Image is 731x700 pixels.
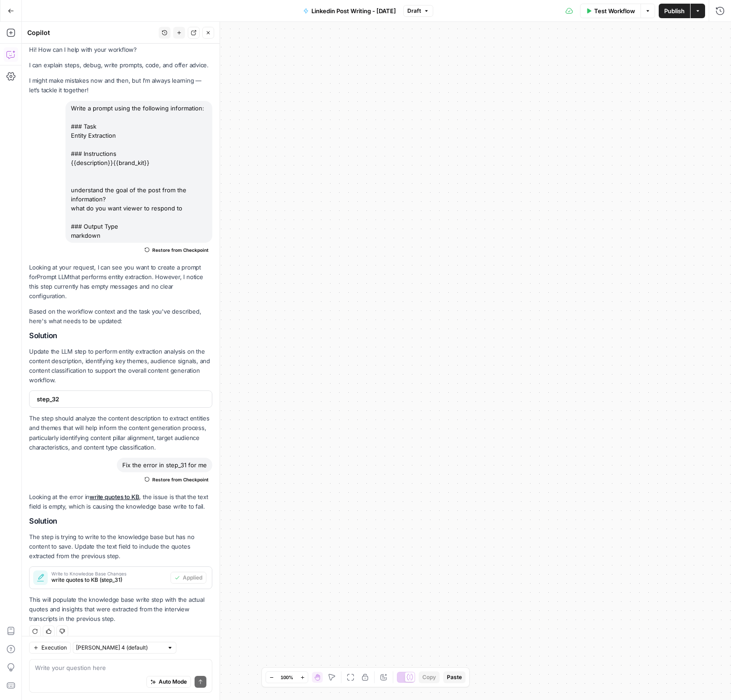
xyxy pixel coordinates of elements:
[29,492,212,511] p: Looking at the error in , the issue is that the text field is empty, which is causing the knowled...
[152,246,209,254] span: Restore from Checkpoint
[407,7,421,15] span: Draft
[29,331,212,340] h2: Solution
[29,517,212,525] h2: Solution
[664,6,685,15] span: Publish
[311,6,396,15] span: Linkedin Post Writing - [DATE]
[41,644,67,652] span: Execution
[65,101,212,243] div: Write a prompt using the following information: ### Task Entity Extraction ### Instructions {{des...
[29,76,212,95] p: I might make mistakes now and then, but I’m always learning — let’s tackle it together!
[29,263,212,301] p: Looking at your request, I can see you want to create a prompt for that performs entity extractio...
[443,671,466,683] button: Paste
[29,532,212,561] p: The step is trying to write to the knowledge base but has no content to save. Update the text fie...
[659,4,690,18] button: Publish
[594,6,635,15] span: Test Workflow
[146,676,191,688] button: Auto Mode
[183,574,202,582] span: Applied
[29,642,71,654] button: Execution
[403,5,433,17] button: Draft
[280,674,293,681] span: 100%
[90,493,139,500] a: write quotes to KB
[29,595,212,624] p: This will populate the knowledge base write step with the actual quotes and insights that were ex...
[170,572,206,584] button: Applied
[29,414,212,452] p: The step should analyze the content description to extract entities and themes that will help inf...
[141,245,212,255] button: Restore from Checkpoint
[76,643,163,652] input: Claude Sonnet 4 (default)
[29,45,212,55] p: Hi! How can I help with your workflow?
[422,673,436,681] span: Copy
[27,28,156,37] div: Copilot
[29,307,212,326] p: Based on the workflow context and the task you've described, here's what needs to be updated:
[152,476,209,483] span: Restore from Checkpoint
[298,4,401,18] button: Linkedin Post Writing - [DATE]
[447,673,462,681] span: Paste
[37,395,203,404] span: step_32
[51,571,167,576] span: Write to Knowledge Base Changes
[580,4,641,18] button: Test Workflow
[51,576,167,584] span: write quotes to KB (step_31)
[117,458,212,472] div: Fix the error in step_31 for me
[29,60,212,70] p: I can explain steps, debug, write prompts, code, and offer advice.
[37,273,70,280] span: Prompt LLM
[141,474,212,485] button: Restore from Checkpoint
[29,347,212,385] p: Update the LLM step to perform entity extraction analysis on the content description, identifying...
[419,671,440,683] button: Copy
[159,678,187,686] span: Auto Mode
